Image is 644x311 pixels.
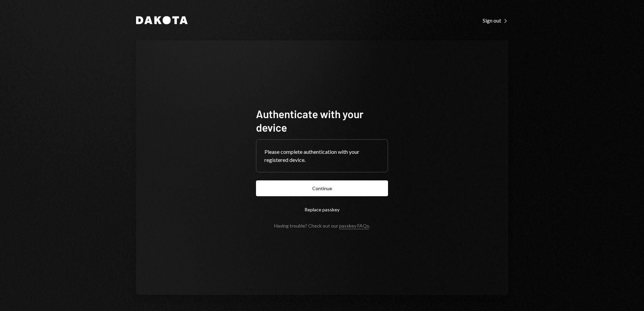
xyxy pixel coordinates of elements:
[274,223,370,229] div: Having trouble? Check out our .
[264,148,380,164] div: Please complete authentication with your registered device.
[483,16,508,24] a: Sign out
[256,180,388,196] button: Continue
[256,107,388,134] h1: Authenticate with your device
[339,223,369,229] a: passkey FAQs
[483,17,508,24] div: Sign out
[256,202,388,217] button: Replace passkey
